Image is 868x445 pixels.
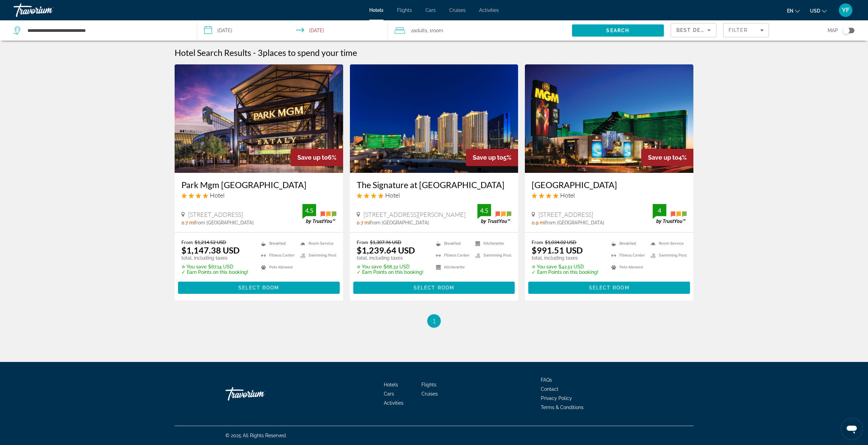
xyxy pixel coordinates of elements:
[297,251,336,260] li: Swimming Pool
[541,396,572,401] a: Privacy Policy
[421,382,436,387] a: Flights
[195,220,254,225] span: from [GEOGRAPHIC_DATA]
[385,191,400,199] span: Hotel
[357,245,415,255] ins: $1,239.64 USD
[175,47,251,58] h1: Hotel Search Results
[472,251,511,260] li: Swimming Pool
[421,391,438,397] a: Cruises
[397,7,412,13] a: Flights
[357,264,423,269] p: $68.32 USD
[473,154,503,161] span: Save up to
[432,317,436,325] span: 1
[641,149,693,166] div: 4%
[472,239,511,248] li: Kitchenette
[238,285,279,290] span: Select Room
[676,26,711,34] mat-select: Sort by
[653,206,666,215] div: 4
[538,211,593,218] span: [STREET_ADDRESS]
[541,405,584,410] a: Terms & Conditions
[181,245,240,255] ins: $1,147.38 USD
[384,400,403,406] a: Activities
[449,7,466,13] a: Cruises
[532,220,545,225] span: 0.9 mi
[353,283,515,291] a: Select Room
[729,27,748,33] span: Filter
[258,239,297,248] li: Breakfast
[608,263,647,271] li: Pets Allowed
[541,377,552,383] a: FAQs
[427,26,443,35] span: , 1
[787,6,800,16] button: Change language
[181,255,248,261] p: total, including taxes
[608,239,647,248] li: Breakfast
[647,251,687,260] li: Swimming Pool
[528,283,690,291] a: Select Room
[532,269,598,275] p: ✓ Earn Points on this booking!
[357,239,368,245] span: From
[175,64,343,173] img: Park Mgm Las Vegas
[477,206,491,215] div: 4.5
[532,255,598,261] p: total, including taxes
[560,191,575,199] span: Hotel
[225,433,287,438] span: © 2025 All Rights Reserved.
[181,180,336,190] a: Park Mgm [GEOGRAPHIC_DATA]
[357,180,512,190] a: The Signature at [GEOGRAPHIC_DATA]
[532,191,687,199] div: 4 star Hotel
[253,47,256,58] span: -
[837,3,854,17] button: User Menu
[532,264,598,269] p: $42.51 USD
[14,1,81,19] a: Travorium
[302,206,316,215] div: 4.5
[466,149,518,166] div: 5%
[653,204,687,224] img: TrustYou guest rating badge
[787,8,793,14] span: en
[838,27,854,34] button: Toggle map
[181,269,248,275] p: ✓ Earn Points on this booking!
[477,204,511,224] img: TrustYou guest rating badge
[181,264,248,269] p: $67.14 USD
[175,314,693,328] nav: Pagination
[545,220,604,225] span: from [GEOGRAPHIC_DATA]
[388,20,572,41] button: Travelers: 2 adults, 0 children
[27,25,187,36] input: Search hotel destination
[532,180,687,190] a: [GEOGRAPHIC_DATA]
[532,239,543,245] span: From
[413,28,427,33] span: Adults
[178,283,340,291] a: Select Room
[363,211,466,218] span: [STREET_ADDRESS][PERSON_NAME]
[532,264,557,269] span: ✮ You save
[647,239,687,248] li: Room Service
[357,269,423,275] p: ✓ Earn Points on this booking!
[433,239,472,248] li: Breakfast
[648,154,678,161] span: Save up to
[676,27,712,33] span: Best Deals
[181,191,336,199] div: 4 star Hotel
[589,285,630,290] span: Select Room
[353,282,515,294] button: Select Room
[357,191,512,199] div: 4 star Hotel
[479,7,499,13] a: Activities
[810,8,820,14] span: USD
[291,149,343,166] div: 6%
[426,7,436,13] a: Cars
[432,28,443,33] span: Room
[369,7,383,13] a: Hotels
[841,418,863,440] iframe: Button to launch messaging window
[350,64,518,173] img: The Signature at MGM Grand
[525,64,693,173] img: MGM Grand Hotel & Casino
[433,251,472,260] li: Fitness Center
[384,391,394,397] a: Cars
[810,6,827,16] button: Change currency
[195,239,226,245] del: $1,214.52 USD
[188,211,243,218] span: [STREET_ADDRESS]
[263,47,357,58] span: places to spend your time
